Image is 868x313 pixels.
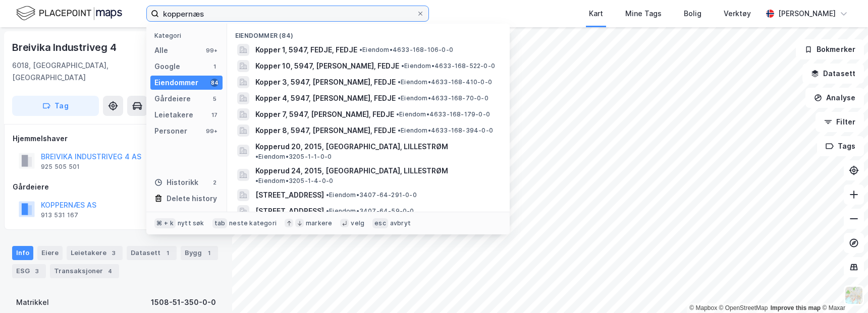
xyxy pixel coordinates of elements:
[229,219,277,227] div: neste kategori
[396,110,490,118] span: Eiendom • 4633-168-179-0-0
[326,207,329,215] span: •
[796,39,864,59] button: Bokmerker
[41,211,78,219] div: 913 531 167
[12,39,119,55] div: Breivika Industriveg 4
[227,24,510,42] div: Eiendommer (84)
[359,46,453,54] span: Eiendom • 4633-168-106-0-0
[210,95,219,103] div: 5
[816,112,864,132] button: Filter
[306,219,332,227] div: markere
[154,176,198,189] div: Historikk
[210,79,219,87] div: 84
[401,62,404,70] span: •
[151,296,216,308] div: 1508-51-350-0-0
[154,60,180,73] div: Google
[818,265,868,313] div: Kontrollprogram for chat
[255,76,396,88] span: Kopper 3, 5947, [PERSON_NAME], FEDJE
[154,32,223,39] div: Kategori
[50,264,119,278] div: Transaksjoner
[802,64,864,84] button: Datasett
[255,60,399,72] span: Kopper 10, 5947, [PERSON_NAME], FEDJE
[625,8,662,20] div: Mine Tags
[255,189,324,201] span: [STREET_ADDRESS]
[67,246,123,260] div: Leietakere
[108,248,119,258] div: 3
[13,181,220,193] div: Gårdeiere
[401,62,495,70] span: Eiendom • 4633-168-522-0-0
[16,296,49,308] div: Matrikkel
[41,163,80,171] div: 925 505 501
[204,127,219,135] div: 99+
[817,136,864,156] button: Tags
[372,218,388,228] div: esc
[724,8,751,20] div: Verktøy
[326,207,414,215] span: Eiendom • 3407-64-59-0-0
[778,8,836,20] div: [PERSON_NAME]
[326,191,329,199] span: •
[255,205,324,217] span: [STREET_ADDRESS]
[154,93,191,105] div: Gårdeiere
[255,153,332,161] span: Eiendom • 3205-1-1-0-0
[37,246,63,260] div: Eiere
[396,110,399,118] span: •
[398,78,492,86] span: Eiendom • 4633-168-410-0-0
[204,248,214,258] div: 1
[154,218,176,228] div: ⌘ + k
[154,77,198,89] div: Eiendommer
[127,246,177,260] div: Datasett
[689,304,717,311] a: Mapbox
[255,141,448,153] span: Kopperud 20, 2015, [GEOGRAPHIC_DATA], LILLESTRØM
[684,8,701,20] div: Bolig
[255,153,258,160] span: •
[154,109,193,121] div: Leietakere
[105,266,115,276] div: 4
[255,44,357,56] span: Kopper 1, 5947, FEDJE, FEDJE
[210,111,219,119] div: 17
[178,219,204,227] div: nytt søk
[12,59,167,84] div: 6018, [GEOGRAPHIC_DATA], [GEOGRAPHIC_DATA]
[255,108,394,120] span: Kopper 7, 5947, [PERSON_NAME], FEDJE
[719,304,768,311] a: OpenStreetMap
[210,178,219,186] div: 2
[12,246,33,260] div: Info
[398,127,493,135] span: Eiendom • 4633-168-394-0-0
[210,62,219,71] div: 1
[818,265,868,313] iframe: Chat Widget
[255,165,448,177] span: Kopperud 24, 2015, [GEOGRAPHIC_DATA], LILLESTRØM
[805,88,864,108] button: Analyse
[398,78,401,86] span: •
[359,46,362,53] span: •
[12,264,46,278] div: ESG
[154,125,187,137] div: Personer
[351,219,364,227] div: velg
[32,266,42,276] div: 3
[13,133,220,145] div: Hjemmelshaver
[167,193,217,205] div: Delete history
[212,218,228,228] div: tab
[326,191,417,199] span: Eiendom • 3407-64-291-0-0
[12,96,99,116] button: Tag
[398,94,489,102] span: Eiendom • 4633-168-70-0-0
[181,246,218,260] div: Bygg
[390,219,411,227] div: avbryt
[398,94,401,102] span: •
[255,177,258,184] span: •
[255,177,333,185] span: Eiendom • 3205-1-4-0-0
[255,124,396,137] span: Kopper 8, 5947, [PERSON_NAME], FEDJE
[162,248,173,258] div: 1
[771,304,821,311] a: Improve this map
[255,92,396,104] span: Kopper 4, 5947, [PERSON_NAME], FEDJE
[159,6,416,21] input: Søk på adresse, matrikkel, gårdeiere, leietakere eller personer
[204,46,219,54] div: 99+
[589,8,603,20] div: Kart
[154,44,168,56] div: Alle
[16,5,122,22] img: logo.f888ab2527a4732fd821a326f86c7f29.svg
[398,127,401,134] span: •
